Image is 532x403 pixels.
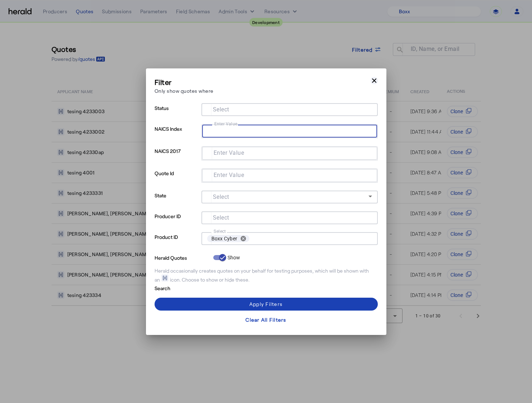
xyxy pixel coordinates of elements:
mat-chip-grid: Selection [207,105,372,113]
button: Clear All Filters [155,313,378,326]
p: NAICS Index [155,124,199,146]
p: Search [155,283,210,292]
div: Herald occasionally creates quotes on your behalf for testing purposes, which will be shown with ... [155,267,378,283]
button: remove Boxx Cyber [237,235,249,242]
mat-label: Select [213,193,229,200]
span: Boxx Cyber [211,235,238,242]
p: NAICS 2017 [155,146,199,168]
p: Producer ID [155,211,199,232]
mat-label: Enter Value [214,171,244,178]
mat-label: Select [214,229,226,234]
button: Apply Filters [155,298,378,311]
p: Product ID [155,232,199,253]
div: Apply Filters [249,300,283,308]
div: Clear All Filters [245,316,286,323]
p: Quote Id [155,168,199,191]
label: Show [226,254,240,261]
mat-chip-grid: Selection [207,213,372,221]
p: Status [155,103,199,124]
mat-label: Enter Value [214,121,237,126]
p: Only show quotes where [155,87,214,95]
mat-label: Select [213,214,229,221]
h3: Filter [155,77,214,87]
mat-label: Enter Value [214,149,244,156]
mat-label: Select [213,106,229,112]
mat-chip-grid: Selection [208,171,371,179]
mat-chip-grid: Selection [208,148,371,157]
p: Herald Quotes [155,253,210,262]
mat-chip-grid: Selection [207,234,372,244]
mat-chip-grid: Selection [208,126,371,135]
p: State [155,191,199,211]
